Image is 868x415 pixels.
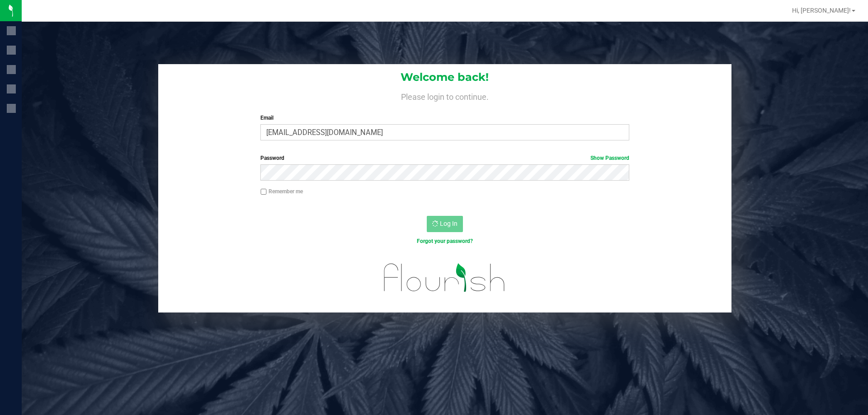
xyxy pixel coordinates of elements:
[792,7,851,14] span: Hi, [PERSON_NAME]!
[427,216,463,232] button: Log In
[417,238,473,244] a: Forgot your password?
[260,189,267,195] input: Remember me
[373,255,516,301] img: flourish_logo.svg
[440,220,458,227] span: Log In
[260,155,284,161] span: Password
[158,71,731,83] h1: Welcome back!
[590,155,629,161] a: Show Password
[260,187,303,196] label: Remember me
[260,114,629,122] label: Email
[158,90,731,101] h4: Please login to continue.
